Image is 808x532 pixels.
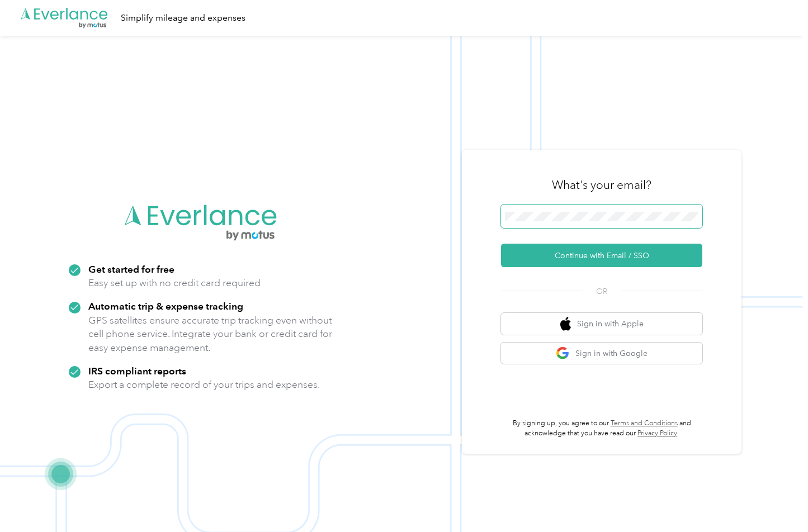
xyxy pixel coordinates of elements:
img: google logo [556,346,570,360]
button: apple logoSign in with Apple [501,313,702,335]
span: OR [582,286,621,297]
p: By signing up, you agree to our and acknowledge that you have read our . [501,419,702,438]
strong: Get started for free [88,263,174,275]
button: Continue with Email / SSO [501,244,702,267]
p: Export a complete record of your trips and expenses. [88,378,320,392]
button: google logoSign in with Google [501,343,702,364]
strong: Automatic trip & expense tracking [88,300,243,312]
div: Simplify mileage and expenses [121,11,245,25]
strong: IRS compliant reports [88,365,186,377]
a: Terms and Conditions [611,419,678,427]
a: Privacy Policy [637,429,677,438]
h3: What's your email? [552,177,651,193]
p: Easy set up with no credit card required [88,276,261,290]
img: apple logo [560,317,571,331]
p: GPS satellites ensure accurate trip tracking even without cell phone service. Integrate your bank... [88,313,333,355]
